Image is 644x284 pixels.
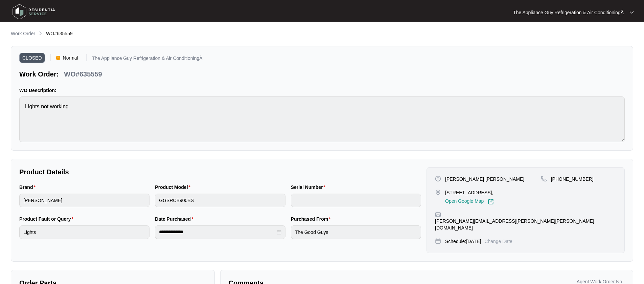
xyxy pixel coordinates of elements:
span: CLOSED [19,53,45,63]
img: map-pin [435,189,441,195]
p: [STREET_ADDRESS], [445,189,494,196]
span: Normal [60,53,81,63]
a: Work Order [9,30,37,38]
p: WO Description: [19,87,625,94]
img: map-pin [541,176,547,182]
label: Purchased From [291,216,333,222]
p: [PERSON_NAME] [PERSON_NAME] [445,176,524,182]
input: Brand [19,194,149,207]
p: Work Order [11,30,35,37]
img: chevron-right [38,30,43,36]
p: Work Order: [19,69,59,79]
p: WO#635559 [64,69,102,79]
p: The Appliance Guy Refrigeration & Air ConditioningÂ [513,9,624,16]
p: [PHONE_NUMBER] [551,176,594,182]
img: residentia service logo [10,2,57,22]
img: Vercel Logo [56,56,60,60]
img: map-pin [435,212,441,218]
input: Product Model [155,194,285,207]
p: Schedule: [DATE] [445,238,481,245]
img: user-pin [435,176,441,182]
p: Product Details [19,167,421,177]
input: Product Fault or Query [19,225,149,239]
label: Product Fault or Query [19,216,76,222]
p: The Appliance Guy Refrigeration & Air ConditioningÂ [92,56,203,63]
input: Serial Number [291,194,421,207]
img: Link-External [488,199,494,205]
textarea: Lights not working [19,96,625,142]
label: Product Model [155,184,193,191]
input: Purchased From [291,225,421,239]
label: Brand [19,184,38,191]
p: [PERSON_NAME][EMAIL_ADDRESS][PERSON_NAME][PERSON_NAME][DOMAIN_NAME] [435,218,616,231]
img: map-pin [435,238,441,244]
span: WO#635559 [46,31,73,36]
img: dropdown arrow [630,11,634,14]
input: Date Purchased [159,228,275,236]
p: Change Date [484,238,512,245]
label: Serial Number [291,184,328,191]
label: Date Purchased [155,216,196,222]
a: Open Google Map [445,199,494,205]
